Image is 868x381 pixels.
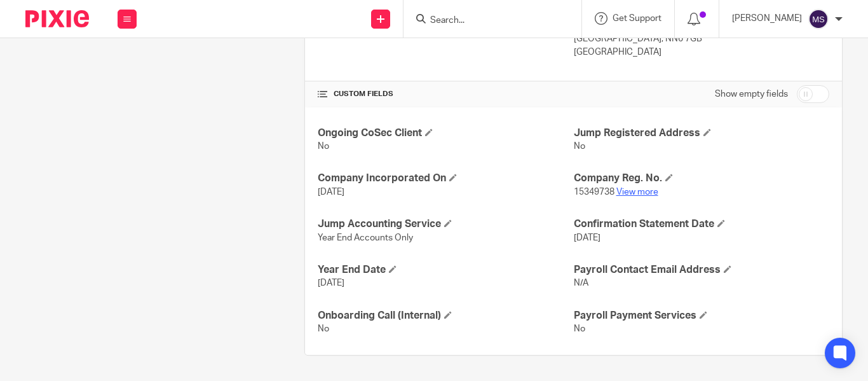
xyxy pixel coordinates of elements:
[574,127,829,140] h4: Jump Registered Address
[318,309,573,322] h4: Onboarding Call (Internal)
[318,89,573,99] h4: CUSTOM FIELDS
[318,172,573,185] h4: Company Incorporated On
[429,15,543,27] input: Search
[574,263,829,277] h4: Payroll Contact Email Address
[318,218,573,231] h4: Jump Accounting Service
[318,233,413,242] span: Year End Accounts Only
[574,218,829,231] h4: Confirmation Statement Date
[616,188,658,197] a: View more
[318,142,329,151] span: No
[574,172,829,185] h4: Company Reg. No.
[25,10,89,27] img: Pixie
[574,324,585,333] span: No
[318,279,344,287] span: [DATE]
[574,233,600,242] span: [DATE]
[574,188,614,197] span: 15349738
[574,279,588,287] span: N/A
[574,46,829,59] p: [GEOGRAPHIC_DATA]
[574,309,829,322] h4: Payroll Payment Services
[732,12,802,25] p: [PERSON_NAME]
[808,9,829,29] img: svg%3E
[574,32,829,45] p: [GEOGRAPHIC_DATA], NN6 7GB
[574,142,585,151] span: No
[318,263,573,277] h4: Year End Date
[318,127,573,140] h4: Ongoing CoSec Client
[318,324,329,333] span: No
[715,88,788,100] label: Show empty fields
[613,14,661,23] span: Get Support
[318,188,344,197] span: [DATE]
